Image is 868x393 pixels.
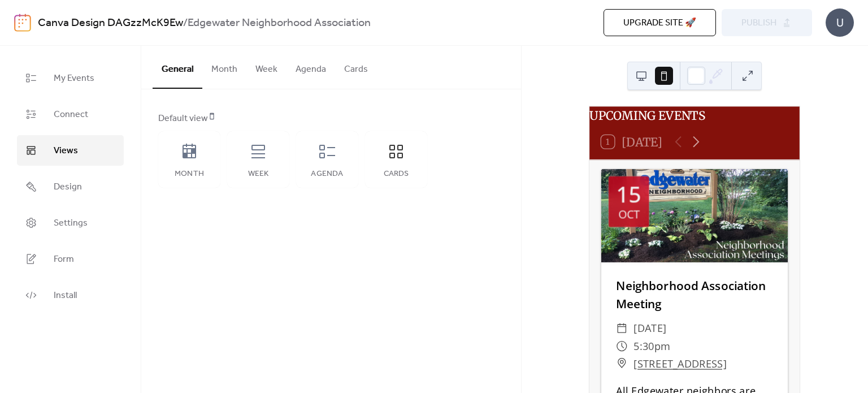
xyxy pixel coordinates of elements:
a: Design [17,171,124,202]
img: logo [14,14,31,32]
span: 5:30pm [633,337,670,355]
button: Cards [335,46,377,88]
a: [STREET_ADDRESS] [633,355,727,372]
a: Views [17,135,124,166]
div: Agenda [307,170,347,179]
span: Install [54,289,77,303]
span: Settings [54,217,88,230]
div: U [826,8,854,37]
a: My Events [17,63,124,93]
div: Week [238,170,278,179]
button: Agenda [287,46,335,88]
span: Connect [54,108,88,122]
div: ​ [616,319,628,337]
a: Form [17,244,124,274]
div: Default view [158,112,502,126]
a: Canva Design DAGzzMcK9Ew [38,12,183,34]
a: Connect [17,99,124,129]
button: Week [246,46,287,88]
div: Month [170,170,209,179]
button: Upgrade site 🚀 [604,9,716,36]
div: Oct [618,209,640,220]
span: [DATE] [633,319,667,337]
div: ​ [616,355,628,372]
span: Design [54,180,82,194]
b: Edgewater Neighborhood Association [188,12,371,34]
div: 15 [617,184,641,206]
b: / [183,12,188,34]
a: Settings [17,208,124,238]
div: Neighborhood Association Meeting [601,277,788,312]
span: My Events [54,72,94,85]
span: Form [54,253,74,266]
button: General [153,46,202,89]
div: UPCOMING EVENTS [589,106,800,124]
div: Cards [376,170,416,179]
div: ​ [616,337,628,355]
button: Month [202,46,246,88]
a: Install [17,280,124,310]
span: Upgrade site 🚀 [623,16,696,30]
span: Views [54,144,78,158]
